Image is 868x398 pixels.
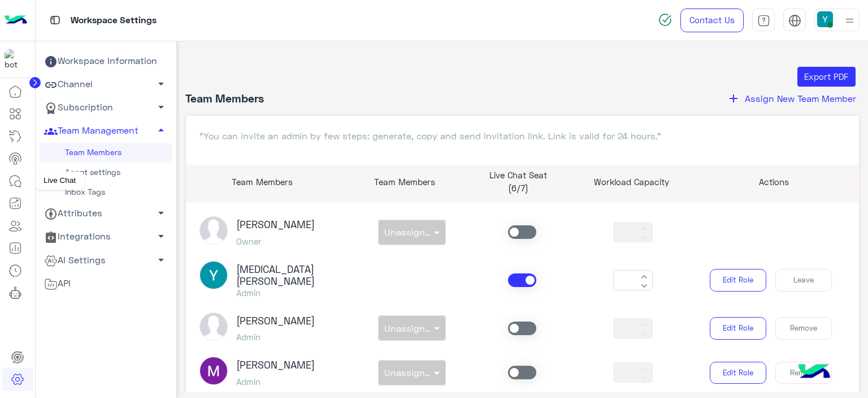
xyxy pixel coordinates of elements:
p: Workspace Settings [71,13,157,28]
p: Team Members [186,176,340,189]
i: add [727,92,740,105]
a: tab [752,8,775,32]
button: Leave [775,269,832,292]
img: picture [199,216,228,245]
h3: [PERSON_NAME] [236,315,315,327]
a: Workspace Information [40,50,172,73]
a: Integrations [40,225,172,249]
span: arrow_drop_down [154,229,168,243]
h5: Admin [236,376,315,387]
h3: [PERSON_NAME] [236,219,315,231]
img: tab [757,14,770,27]
span: Export PDF [804,71,848,82]
button: Edit Role [710,362,766,384]
h5: Owner [236,236,315,246]
a: Contact Us [680,8,744,32]
img: tab [788,14,801,27]
img: profile [843,14,857,28]
a: Channel [40,73,172,96]
p: Actions [697,176,850,189]
img: 317874714732967 [5,49,25,70]
h5: Admin [236,332,315,342]
a: Team Members [40,143,172,162]
button: Remove [775,362,832,384]
p: Team Members [356,176,453,189]
span: arrow_drop_down [154,206,168,220]
h4: Team Members [185,91,264,106]
a: API [40,272,172,295]
img: ACg8ocLda9S1SCvSr9VZ3JuqfRZCF8keLUnoALKb60wZ1a7xKw44Jw=s96-c [199,357,228,385]
p: Workload Capacity [583,176,680,189]
a: Agent settings [40,162,172,182]
a: Subscription [40,96,172,119]
button: Export PDF [797,67,856,87]
span: arrow_drop_down [154,100,168,114]
span: API [44,276,71,291]
img: tab [48,13,62,27]
button: Edit Role [710,269,766,292]
p: Live Chat Seat [470,169,566,182]
a: AI Settings [40,249,172,272]
span: arrow_drop_down [154,77,168,91]
p: "You can invite an admin by few steps: generate, copy and send Invitation link. Link is valid for... [199,129,846,143]
span: Assign New Team Member [745,93,856,104]
img: hulul-logo.png [795,353,834,392]
h5: Admin [236,288,348,298]
p: (6/7) [470,182,566,195]
div: Live Chat [35,172,84,190]
img: Logo [5,8,27,32]
button: Remove [775,317,832,340]
span: arrow_drop_down [154,253,168,267]
img: spinner [658,13,672,27]
h3: [PERSON_NAME] [236,359,315,371]
span: arrow_drop_up [154,123,168,137]
img: userImage [817,11,833,27]
button: addAssign New Team Member [723,91,860,106]
h3: [MEDICAL_DATA][PERSON_NAME] [236,263,348,288]
img: ACg8ocL_Cv_0TYCAak07p7WTJX8q6LScVw3bMgGDa-JTO1aAxGpang=s96-c [199,261,228,289]
a: Inbox Tags [40,182,172,202]
a: Attributes [40,202,172,225]
button: Edit Role [710,317,766,340]
a: Team Management [40,119,172,143]
img: picture [199,313,228,341]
